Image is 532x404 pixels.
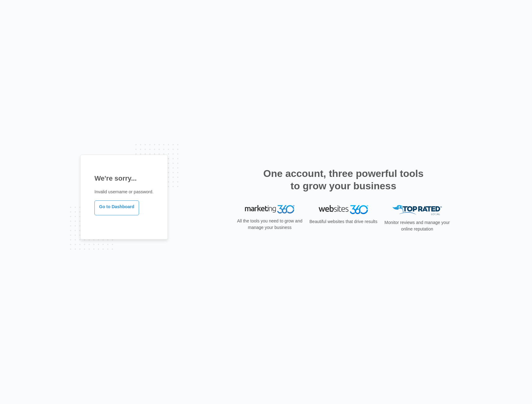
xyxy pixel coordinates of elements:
p: Monitor reviews and manage your online reputation [382,219,452,232]
p: Beautiful websites that drive results [309,218,378,225]
h2: One account, three powerful tools to grow your business [261,167,425,192]
img: Top Rated Local [392,205,442,215]
img: Websites 360 [319,205,368,214]
a: Go to Dashboard [94,200,139,215]
p: All the tools you need to grow and manage your business [235,218,304,231]
img: Marketing 360 [245,205,294,214]
h1: We're sorry... [94,173,154,183]
p: Invalid username or password. [94,189,154,195]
